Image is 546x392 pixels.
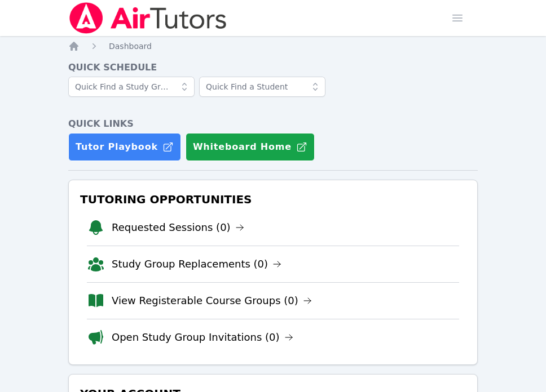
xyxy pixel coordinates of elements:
img: Air Tutors [68,2,228,34]
a: Study Group Replacements (0) [112,256,281,272]
nav: Breadcrumb [68,41,478,52]
a: Open Study Group Invitations (0) [112,329,293,345]
h3: Tutoring Opportunities [78,189,468,210]
input: Quick Find a Student [199,77,325,97]
button: Whiteboard Home [186,133,315,161]
h4: Quick Schedule [68,61,478,74]
a: View Registerable Course Groups (0) [112,293,312,309]
a: Tutor Playbook [68,133,181,161]
h4: Quick Links [68,117,478,131]
span: Dashboard [109,42,152,51]
input: Quick Find a Study Group [68,77,195,97]
a: Dashboard [109,41,152,52]
a: Requested Sessions (0) [112,220,244,235]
